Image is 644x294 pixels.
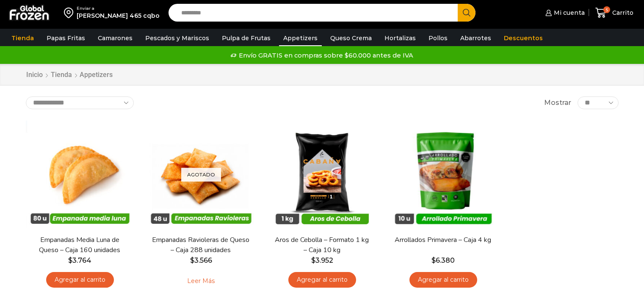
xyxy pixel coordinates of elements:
div: Enviar a [77,5,160,11]
a: Papas Fritas [42,30,89,46]
a: Descuentos [500,30,547,46]
a: Camarones [94,30,137,46]
a: Leé más sobre “Empanadas Ravioleras de Queso - Caja 288 unidades” [174,272,228,290]
a: Pulpa de Frutas [218,30,275,46]
span: Mostrar [544,98,571,108]
span: Carrito [610,8,633,17]
span: $ [431,256,436,264]
span: 5 [603,6,610,13]
a: Aros de Cebolla – Formato 1 kg – Caja 10 kg [273,235,370,255]
a: Inicio [26,70,43,80]
bdi: 3.764 [68,256,91,264]
a: Pescados y Mariscos [141,30,213,46]
a: Arrollados Primavera – Caja 4 kg [394,235,492,245]
a: Empanadas Media Luna de Queso – Caja 160 unidades [31,235,128,255]
p: Agotado [181,168,221,182]
a: Empanadas Ravioleras de Queso – Caja 288 unidades [152,235,249,255]
a: Agregar al carrito: “Empanadas Media Luna de Queso - Caja 160 unidades” [46,272,114,288]
span: $ [190,256,194,264]
bdi: 3.952 [311,256,333,264]
div: [PERSON_NAME] 465 cqbo [77,11,160,20]
nav: Breadcrumb [26,70,113,80]
a: 5 Carrito [593,3,636,23]
a: Agregar al carrito: “Aros de Cebolla - Formato 1 kg - Caja 10 kg” [288,272,356,288]
a: Tienda [50,70,72,80]
a: Abarrotes [456,30,495,46]
img: address-field-icon.svg [64,5,77,20]
select: Pedido de la tienda [26,96,134,109]
a: Hortalizas [380,30,420,46]
h1: Appetizers [80,71,113,79]
bdi: 6.380 [431,256,455,264]
bdi: 3.566 [190,256,212,264]
span: Mi cuenta [552,8,585,17]
span: $ [311,256,315,264]
a: Pollos [424,30,452,46]
span: $ [68,256,72,264]
a: Appetizers [279,30,322,46]
a: Agregar al carrito: “Arrollados Primavera - Caja 4 kg” [409,272,477,288]
a: Tienda [7,30,38,46]
button: Search button [458,4,475,22]
a: Queso Crema [326,30,376,46]
a: Mi cuenta [543,4,585,21]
